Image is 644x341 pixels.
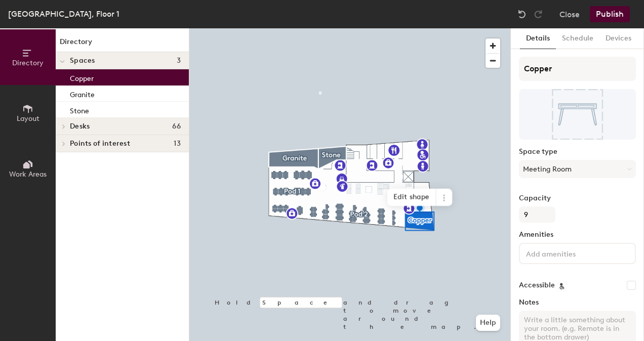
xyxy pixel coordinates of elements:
label: Notes [519,299,636,307]
p: Granite [70,88,95,99]
button: Help [476,315,500,331]
p: Stone [70,104,89,115]
span: Edit shape [387,189,436,206]
p: Copper [70,71,94,83]
label: Space type [519,148,636,156]
h1: Directory [56,36,189,52]
span: 3 [177,57,181,65]
span: Desks [70,122,90,131]
span: Directory [12,59,44,67]
button: Schedule [556,28,599,49]
span: Points of interest [70,140,130,148]
button: Close [559,6,580,22]
div: [GEOGRAPHIC_DATA], Floor 1 [8,8,119,20]
button: Meeting Room [519,160,636,178]
button: Details [520,28,556,49]
input: Add amenities [524,247,615,259]
img: The space named Copper [519,89,636,140]
img: Undo [517,9,527,19]
span: Work Areas [9,170,47,179]
span: Layout [17,114,39,123]
span: 66 [172,122,181,131]
span: 13 [174,140,181,148]
span: Spaces [70,57,95,65]
label: Accessible [519,281,555,289]
button: Devices [599,28,637,49]
label: Capacity [519,194,636,202]
button: Publish [590,6,630,22]
img: Redo [533,9,543,19]
label: Amenities [519,231,636,239]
